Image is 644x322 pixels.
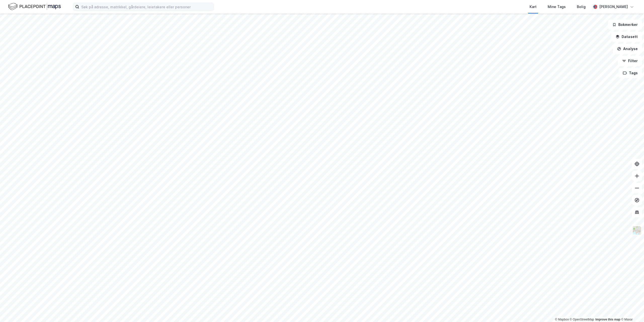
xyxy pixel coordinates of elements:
[632,226,642,235] img: Z
[613,44,642,54] button: Analyse
[618,56,642,66] button: Filter
[8,2,61,11] img: logo.f888ab2527a4732fd821a326f86c7f29.svg
[570,318,594,321] a: OpenStreetMap
[530,4,537,10] div: Kart
[619,298,644,322] div: Kontrollprogram for chat
[611,32,642,42] button: Datasett
[555,318,569,321] a: Mapbox
[577,4,586,10] div: Bolig
[548,4,566,10] div: Mine Tags
[608,20,642,30] button: Bokmerker
[79,3,214,11] input: Søk på adresse, matrikkel, gårdeiere, leietakere eller personer
[619,68,642,78] button: Tags
[599,4,628,10] div: [PERSON_NAME]
[595,318,620,321] a: Improve this map
[619,298,644,322] iframe: Chat Widget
